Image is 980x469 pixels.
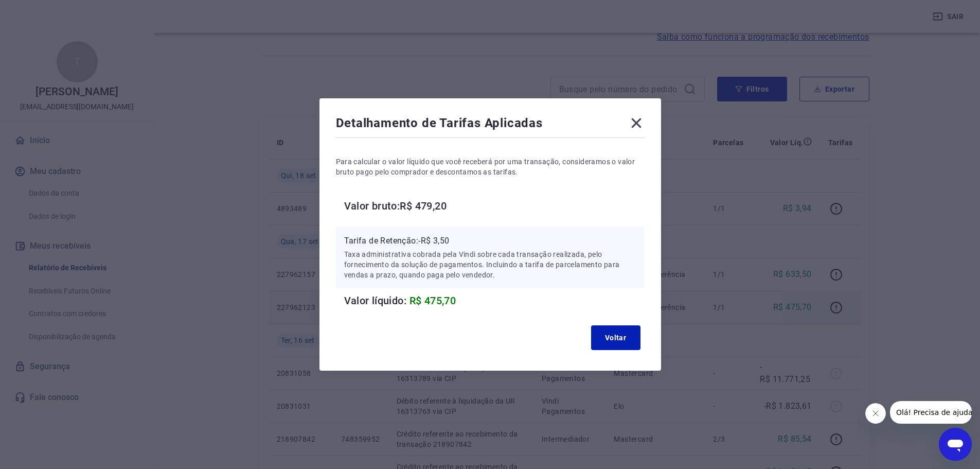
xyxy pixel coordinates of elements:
iframe: Mensagem da empresa [890,401,972,424]
span: Olá! Precisa de ajuda? [6,7,86,15]
p: Tarifa de Retenção: -R$ 3,50 [344,235,636,247]
h6: Valor bruto: R$ 479,20 [344,198,645,214]
iframe: Botão para abrir a janela de mensagens [939,428,972,461]
button: Voltar [591,325,640,350]
h6: Valor líquido: [344,292,645,309]
span: R$ 475,70 [409,294,456,307]
div: Detalhamento de Tarifas Aplicadas [336,115,645,135]
iframe: Fechar mensagem [865,403,886,424]
p: Para calcular o valor líquido que você receberá por uma transação, consideramos o valor bruto pag... [336,157,645,177]
p: Taxa administrativa cobrada pela Vindi sobre cada transação realizada, pelo fornecimento da soluç... [344,249,636,280]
